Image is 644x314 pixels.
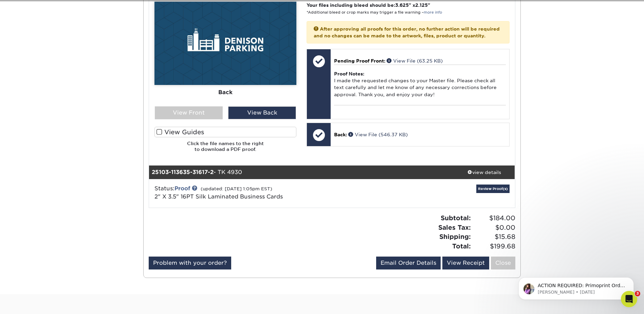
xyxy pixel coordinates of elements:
a: Review Proof(s) [476,185,510,193]
span: $184.00 [473,213,515,223]
div: view details [454,169,515,176]
a: view details [454,165,515,179]
span: Back: [334,132,347,137]
strong: Proof Notes: [334,71,364,76]
span: $199.68 [473,242,515,251]
strong: After approving all proofs for this order, no further action will be required and no changes can ... [314,26,500,38]
span: $0.00 [473,223,515,232]
span: Pending Proof Front: [334,58,385,64]
a: Problem with your order? [149,257,231,269]
div: Back [154,85,296,100]
strong: Sales Tax: [438,224,471,231]
span: 3 [635,291,640,296]
p: Message from Erica, sent 9w ago [30,55,117,61]
a: Proof [174,185,190,192]
a: View Receipt [442,257,489,269]
strong: Subtotal: [441,214,471,222]
strong: Shipping: [439,233,471,240]
small: (updated: [DATE] 1:05pm EST) [201,186,272,191]
strong: Total: [452,242,471,250]
a: more info [424,10,442,15]
div: - TK 4930 [149,165,454,179]
a: View File (63.25 KB) [387,58,443,64]
span: 2.125 [415,2,428,8]
div: View Back [228,106,296,119]
span: $15.68 [473,232,515,242]
div: Status: [149,185,393,201]
a: Email Order Details [376,257,441,269]
strong: Your files including bleed should be: " x " [307,2,430,8]
img: Profile image for Erica [15,49,26,60]
small: *Additional bleed or crop marks may trigger a file warning – [307,10,442,15]
span: 3.625 [395,2,409,8]
span: ACTION REQUIRED: Primoprint Order 25723-32589-31617 Thank you for placing your print order with P... [30,48,117,175]
label: View Guides [154,127,296,137]
a: 2" X 3.5" 16PT Silk Laminated Business Cards [154,193,283,200]
div: message notification from Erica, 9w ago. ACTION REQUIRED: Primoprint Order 25723-32589-31617 Than... [10,43,126,65]
strong: 25103-113635-31617-2 [152,169,214,175]
h6: Click the file names to the right to download a PDF proof. [154,141,296,157]
a: View File (546.37 KB) [348,132,408,137]
div: I made the requested changes to your Master file. Please check all text carefully and let me know... [334,65,505,105]
iframe: Intercom live chat [621,291,637,307]
a: Close [491,257,515,269]
iframe: Intercom notifications message [508,234,644,311]
div: View Front [155,106,223,119]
